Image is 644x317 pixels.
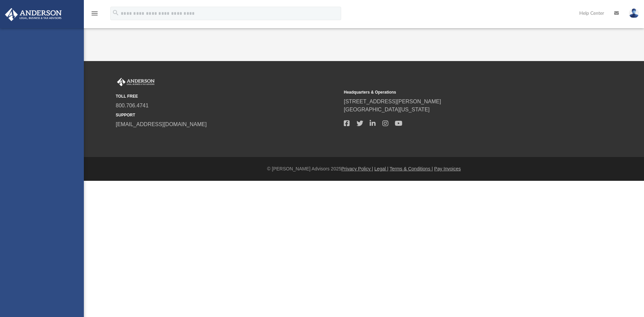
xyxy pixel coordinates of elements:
a: Privacy Policy | [341,166,373,171]
small: Headquarters & Operations [344,89,567,95]
a: Terms & Conditions | [390,166,433,171]
img: User Pic [629,8,639,18]
a: [STREET_ADDRESS][PERSON_NAME] [344,99,441,104]
a: Legal | [374,166,388,171]
small: SUPPORT [116,112,339,118]
small: TOLL FREE [116,93,339,99]
img: Anderson Advisors Platinum Portal [3,8,64,21]
i: menu [91,9,99,17]
a: Pay Invoices [434,166,461,171]
div: © [PERSON_NAME] Advisors 2025 [84,165,644,172]
a: [EMAIL_ADDRESS][DOMAIN_NAME] [116,121,207,127]
a: [GEOGRAPHIC_DATA][US_STATE] [344,107,430,112]
img: Anderson Advisors Platinum Portal [116,78,156,87]
a: 800.706.4741 [116,103,149,108]
i: search [112,9,119,16]
a: menu [91,13,99,17]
